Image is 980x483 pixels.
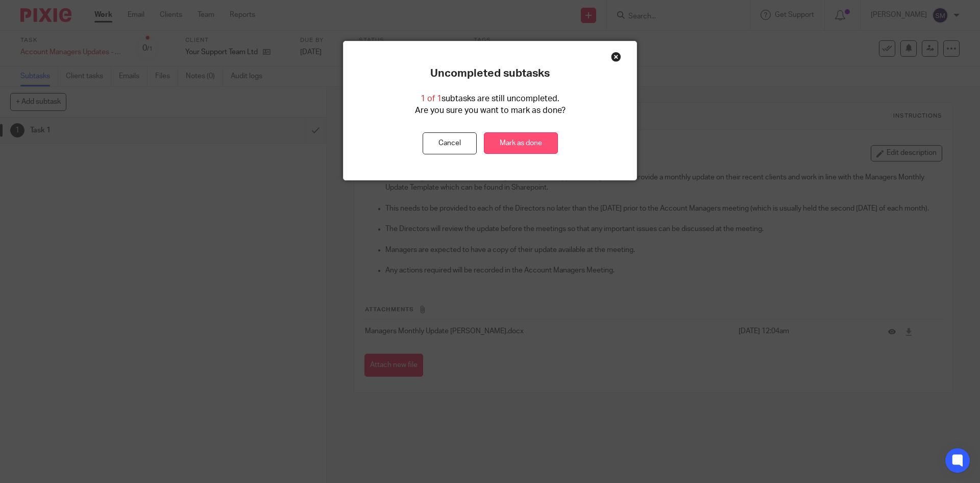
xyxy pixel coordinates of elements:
p: subtasks are still uncompleted. [421,93,559,105]
span: 1 of 1 [421,95,442,103]
button: Cancel [423,132,477,154]
p: Are you sure you want to mark as done? [415,105,566,117]
div: Close this dialog window [611,52,621,62]
a: Mark as done [484,132,558,154]
p: Uncompleted subtasks [430,67,550,80]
